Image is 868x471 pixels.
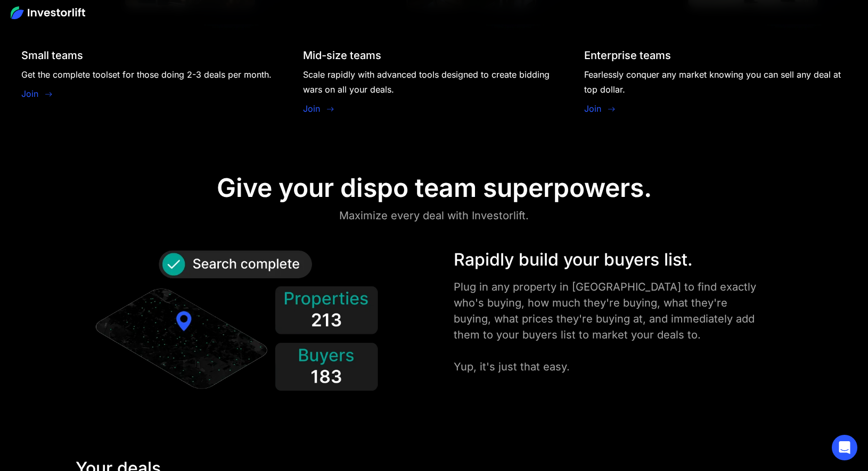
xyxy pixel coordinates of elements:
[21,49,83,62] div: Small teams
[303,49,381,62] div: Mid-size teams
[21,87,38,100] a: Join
[303,67,566,97] div: Scale rapidly with advanced tools designed to create bidding wars on all your deals.
[584,67,847,97] div: Fearlessly conquer any market knowing you can sell any deal at top dollar.
[339,207,529,224] div: Maximize every deal with Investorlift.
[217,172,652,203] div: Give your dispo team superpowers.
[303,102,320,115] a: Join
[584,49,671,62] div: Enterprise teams
[584,102,601,115] a: Join
[454,247,759,272] div: Rapidly build your buyers list.
[21,67,272,82] div: Get the complete toolset for those doing 2-3 deals per month.
[454,279,759,375] div: Plug in any property in [GEOGRAPHIC_DATA] to find exactly who's buying, how much they're buying, ...
[832,435,857,460] div: Open Intercom Messenger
